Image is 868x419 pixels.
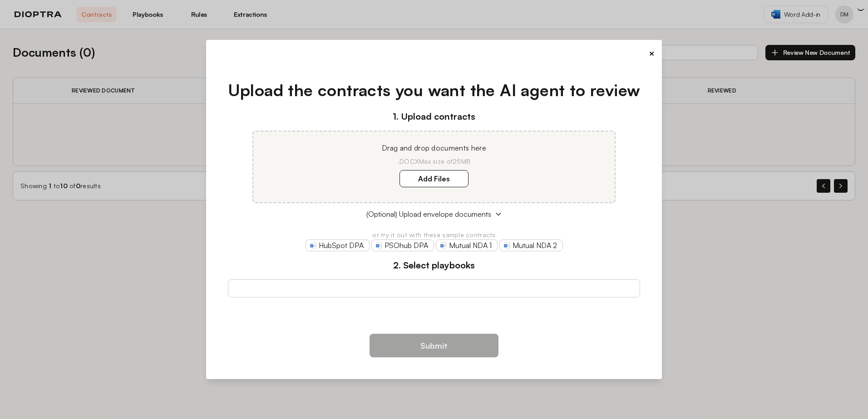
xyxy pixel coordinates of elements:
[399,170,469,187] label: Add Files
[370,334,498,357] button: Submit
[228,209,641,219] button: (Optional) Upload envelope documents
[306,239,370,251] a: HubSpot DPA
[228,110,641,123] h3: 1. Upload contracts
[228,78,641,102] h1: Upload the contracts you want the AI agent to review
[228,230,641,239] p: or try it out with these sample contracts
[649,47,655,60] button: ×
[228,258,641,272] h3: 2. Select playbooks
[366,209,491,219] span: (Optional) Upload envelope documents
[436,239,498,251] a: Mutual NDA 1
[264,142,604,153] p: Drag and drop documents here
[371,239,434,251] a: PSOhub DPA
[499,239,563,251] a: Mutual NDA 2
[264,157,604,166] p: .DOCX Max size of 25MB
